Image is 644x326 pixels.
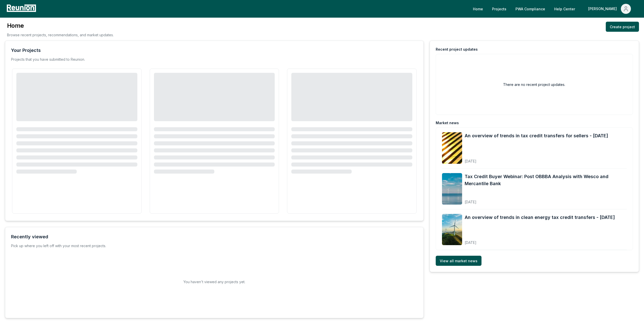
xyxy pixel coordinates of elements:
[442,173,462,205] img: Tax Credit Buyer Webinar: Post OBBBA Analysis with Wesco and Mercantile Bank
[183,279,245,284] h2: You haven't viewed any projects yet.
[465,132,608,139] a: An overview of trends in tax credit transfers for sellers - [DATE]
[442,214,462,245] img: An overview of trends in clean energy tax credit transfers - August 2025
[550,4,579,14] a: Help Center
[465,173,627,187] a: Tax Credit Buyer Webinar: Post OBBBA Analysis with Wesco and Mercantile Bank
[584,4,635,14] button: [PERSON_NAME]
[465,236,615,245] div: [DATE]
[606,22,639,32] a: Create project
[469,4,639,14] nav: Main
[465,196,627,205] div: [DATE]
[511,4,549,14] a: PWA Compliance
[7,22,114,30] h3: Home
[442,132,462,164] img: An overview of trends in tax credit transfers for sellers - September 2025
[588,4,619,14] div: [PERSON_NAME]
[436,47,478,52] div: Recent project updates
[488,4,510,14] a: Projects
[465,155,608,164] div: [DATE]
[436,120,459,125] div: Market news
[7,32,114,38] p: Browse recent projects, recommendations, and market updates.
[11,57,85,62] p: Projects that you have submitted to Reunion.
[436,256,481,266] a: View all market news
[503,82,565,87] h2: There are no recent project updates.
[11,47,41,54] div: Your Projects
[11,233,48,240] div: Recently viewed
[465,214,615,221] a: An overview of trends in clean energy tax credit transfers - [DATE]
[469,4,487,14] a: Home
[11,243,106,248] div: Pick up where you left off with your most recent projects.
